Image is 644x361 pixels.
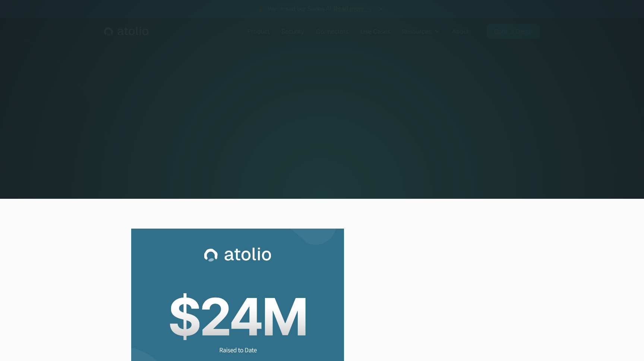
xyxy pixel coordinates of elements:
span: 🎉 We closed our Series A! [259,4,372,13]
div: Resources [396,24,446,39]
a: About [446,24,475,39]
a: Book a Demo [487,24,540,39]
div: Resources [402,27,431,36]
button: × [376,5,385,13]
a: Connectors [310,24,354,39]
a: Product [241,24,275,39]
a: Use Cases [354,24,396,39]
a: Read more → [334,6,372,12]
a: home [104,26,148,36]
a: Security [275,24,310,39]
